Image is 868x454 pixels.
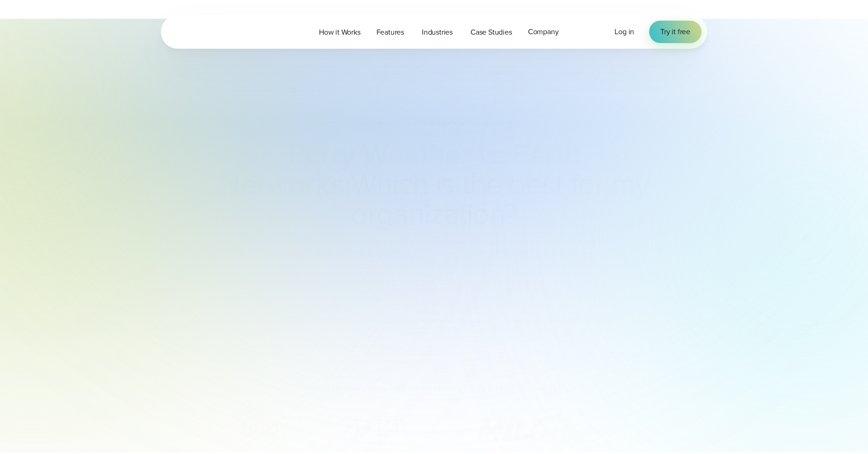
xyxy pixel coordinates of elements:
span: Company [528,26,559,37]
a: Try it free [649,21,702,43]
span: Try it free [660,26,690,37]
a: Case Studies [463,22,520,42]
span: How it Works [319,27,361,38]
span: Industries [422,27,453,38]
a: Log in [615,26,634,37]
a: How it Works [311,22,369,42]
span: Features [376,27,404,38]
span: Case Studies [470,27,512,38]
